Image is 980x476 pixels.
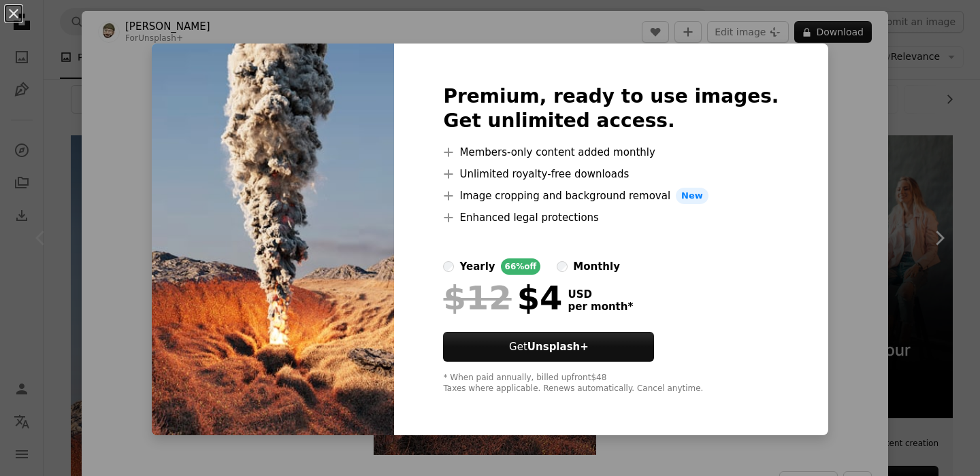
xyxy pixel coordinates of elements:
[527,341,589,353] strong: Unsplash+
[443,280,562,316] div: $4
[443,373,779,394] div: * When paid annually, billed upfront $48 Taxes where applicable. Renews automatically. Cancel any...
[568,288,633,301] span: USD
[676,188,708,204] span: New
[443,188,779,204] li: Image cropping and background removal
[443,209,779,226] li: Enhanced legal protections
[557,261,568,272] input: monthly
[568,301,633,313] span: per month *
[443,144,779,160] li: Members-only content added monthly
[443,332,654,362] button: GetUnsplash+
[443,84,779,133] h2: Premium, ready to use images. Get unlimited access.
[152,44,394,435] img: premium_photo-1673873438029-866185aff0e3
[459,258,495,275] div: yearly
[573,258,620,275] div: monthly
[501,258,541,275] div: 66% off
[443,166,779,182] li: Unlimited royalty-free downloads
[443,280,511,316] span: $12
[443,261,454,272] input: yearly66%off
